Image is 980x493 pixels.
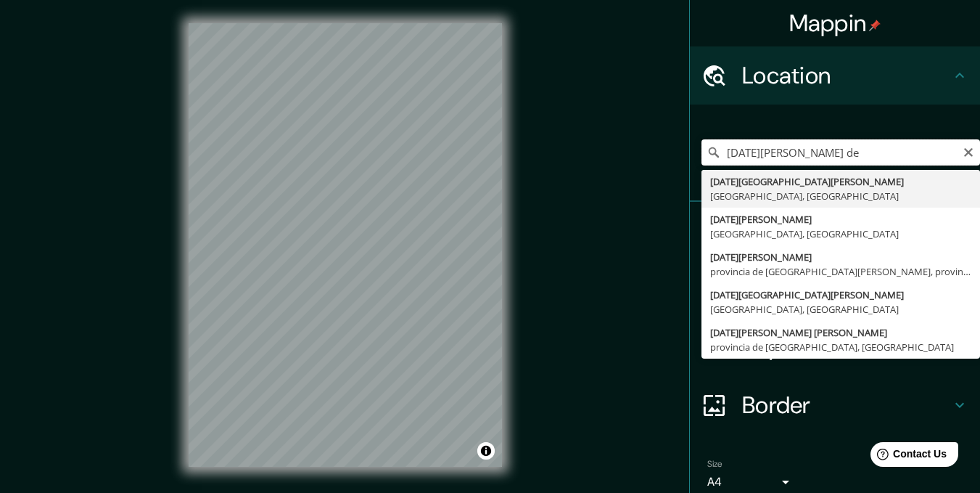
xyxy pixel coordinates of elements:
button: Clear [963,144,974,158]
div: Layout [690,318,980,376]
div: [DATE][GEOGRAPHIC_DATA][PERSON_NAME] [710,174,971,189]
h4: Layout [742,333,951,362]
div: [DATE][GEOGRAPHIC_DATA][PERSON_NAME] [710,288,971,302]
div: [DATE][PERSON_NAME] [710,250,971,264]
iframe: Help widget launcher [851,436,964,477]
div: Pins [690,202,980,260]
h4: Border [742,391,951,420]
button: Toggle attribution [477,442,495,460]
h4: Mappin [789,9,881,38]
div: provincia de [GEOGRAPHIC_DATA], [GEOGRAPHIC_DATA] [710,340,971,354]
input: Pick your city or area [701,139,980,166]
div: Location [690,46,980,105]
div: [GEOGRAPHIC_DATA], [GEOGRAPHIC_DATA] [710,302,971,317]
img: pin-icon.png [869,20,881,31]
div: [GEOGRAPHIC_DATA], [GEOGRAPHIC_DATA] [710,189,971,203]
div: Style [690,260,980,318]
h4: Location [742,61,951,90]
div: Border [690,376,980,434]
div: [DATE][PERSON_NAME] [PERSON_NAME] [710,325,971,340]
div: provincia de [GEOGRAPHIC_DATA][PERSON_NAME], provincia de [GEOGRAPHIC_DATA][PERSON_NAME], [GEOGRA... [710,264,971,279]
div: [GEOGRAPHIC_DATA], [GEOGRAPHIC_DATA] [710,227,971,241]
canvas: Map [189,23,502,467]
label: Size [707,458,722,470]
div: [DATE][PERSON_NAME] [710,212,971,227]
